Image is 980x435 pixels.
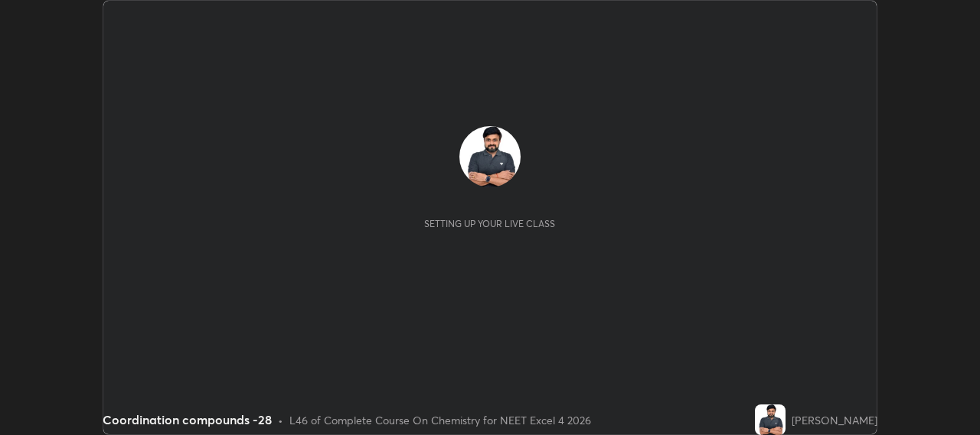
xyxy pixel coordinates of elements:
img: b678fab11c8e479983cbcbbb2042349f.jpg [755,404,786,435]
div: Setting up your live class [424,218,555,229]
img: b678fab11c8e479983cbcbbb2042349f.jpg [459,126,521,187]
div: [PERSON_NAME] [792,412,877,428]
div: • [278,412,283,428]
div: Coordination compounds -28 [103,411,272,429]
div: L46 of Complete Course On Chemistry for NEET Excel 4 2026 [289,412,591,428]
